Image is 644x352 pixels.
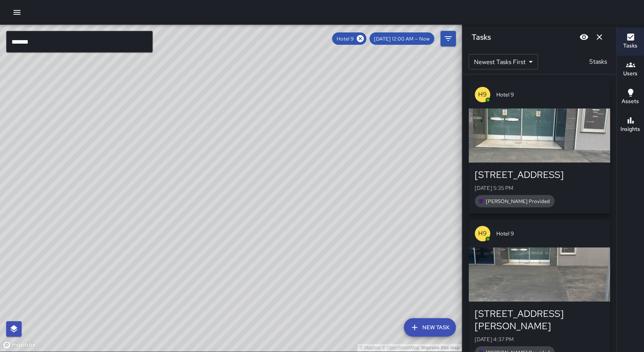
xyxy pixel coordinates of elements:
div: Newest Tasks First [469,54,538,69]
div: [STREET_ADDRESS] [475,169,604,181]
p: 5 tasks [586,57,610,66]
button: Tasks [617,28,644,56]
p: [DATE] 5:35 PM [475,184,604,192]
button: Insights [617,111,644,139]
button: Dismiss [592,29,607,45]
h6: Users [623,69,637,78]
button: Blur [576,29,592,45]
button: Assets [617,83,644,111]
h6: Tasks [472,31,491,43]
span: Hotel 9 [496,91,604,98]
span: [DATE] 12:00 AM — Now [369,36,434,42]
h6: Assets [622,97,639,106]
p: H9 [478,90,487,99]
button: Filters [440,31,456,46]
span: Hotel 9 [332,36,358,42]
h6: Insights [620,125,640,134]
p: [DATE] 4:37 PM [475,335,604,343]
h6: Tasks [623,42,637,50]
span: Hotel 9 [496,230,604,237]
button: New Task [404,318,456,337]
div: [STREET_ADDRESS][PERSON_NAME] [475,308,604,332]
button: H9Hotel 9[STREET_ADDRESS][DATE] 5:35 PM[PERSON_NAME] Provided [469,81,610,213]
span: [PERSON_NAME] Provided [481,198,555,205]
button: Users [617,56,644,83]
div: Hotel 9 [332,32,366,45]
p: H9 [478,229,487,238]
